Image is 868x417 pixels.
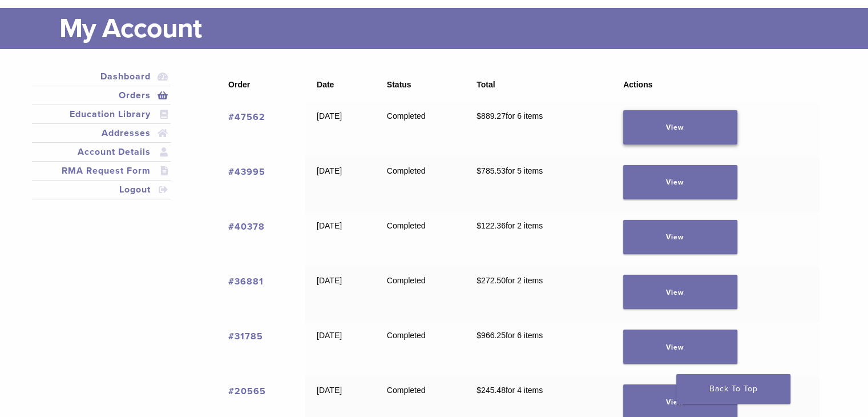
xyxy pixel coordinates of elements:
[228,221,265,232] a: View order number 40378
[317,80,334,89] span: Date
[228,80,250,89] span: Order
[623,110,737,145] a: View order 47562
[465,267,612,322] td: for 2 items
[317,276,342,285] time: [DATE]
[623,275,737,309] a: View order 36881
[477,221,506,230] span: 122.36
[465,212,612,267] td: for 2 items
[34,89,169,102] a: Orders
[317,166,342,175] time: [DATE]
[317,331,342,340] time: [DATE]
[34,70,169,83] a: Dashboard
[376,157,465,212] td: Completed
[465,157,612,212] td: for 5 items
[477,111,506,121] span: 889.27
[376,212,465,267] td: Completed
[34,126,169,140] a: Addresses
[477,386,506,395] span: 245.48
[477,80,495,89] span: Total
[34,145,169,159] a: Account Details
[623,80,652,89] span: Actions
[465,102,612,157] td: for 6 items
[477,386,481,395] span: $
[34,107,169,121] a: Education Library
[228,386,266,397] a: View order number 20565
[477,111,481,121] span: $
[59,8,837,49] h1: My Account
[228,276,264,287] a: View order number 36881
[623,220,737,254] a: View order 40378
[32,67,171,213] nav: Account pages
[623,165,737,199] a: View order 43995
[477,331,506,340] span: 966.25
[228,111,265,123] a: View order number 47562
[34,164,169,178] a: RMA Request Form
[465,322,612,376] td: for 6 items
[317,386,342,395] time: [DATE]
[477,276,506,285] span: 272.50
[387,80,411,89] span: Status
[228,331,263,342] a: View order number 31785
[317,221,342,230] time: [DATE]
[477,166,481,175] span: $
[477,166,506,175] span: 785.53
[376,267,465,322] td: Completed
[623,330,737,364] a: View order 31785
[477,221,481,230] span: $
[477,276,481,285] span: $
[676,374,790,404] a: Back To Top
[317,111,342,121] time: [DATE]
[376,322,465,376] td: Completed
[228,166,265,178] a: View order number 43995
[34,183,169,197] a: Logout
[376,102,465,157] td: Completed
[477,331,481,340] span: $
